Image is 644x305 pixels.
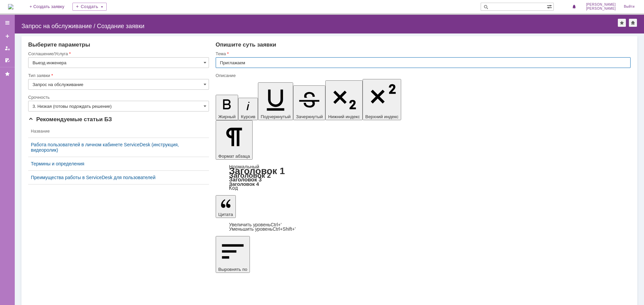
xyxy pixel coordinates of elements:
[216,223,631,231] div: Цитата
[31,175,206,180] a: Преимущества работы в ServiceDesk для пользователей
[8,4,13,9] a: Перейти на домашнюю страницу
[271,222,282,227] span: Ctrl+'
[229,181,259,187] a: Заголовок 4
[229,222,282,227] a: Increase
[238,98,258,120] button: Курсив
[229,166,285,176] a: Заголовок 1
[28,95,208,99] div: Срочность
[328,114,360,119] span: Нижний индекс
[586,3,616,7] span: [PERSON_NAME]
[218,154,250,159] span: Формат абзаца
[325,80,363,120] button: Нижний индекс
[8,4,13,9] img: logo
[2,43,13,54] a: Мои заявки
[547,3,553,9] span: Расширенный поиск
[365,114,398,119] span: Верхний индекс
[629,19,637,27] div: Сделать домашней страницей
[216,236,250,273] button: Выровнять по
[218,212,233,217] span: Цитата
[216,52,629,56] div: Тема
[229,185,238,191] a: Код
[229,226,296,232] a: Decrease
[216,42,276,48] span: Опишите суть заявки
[241,114,255,119] span: Курсив
[31,142,206,153] a: Работа пользователей в личном кабинете ServiceDesk (инструкция, видеоролик)
[28,42,90,48] span: Выберите параметры
[216,120,253,160] button: Формат абзаца
[293,85,325,120] button: Зачеркнутый
[216,73,629,78] div: Описание
[216,95,238,120] button: Жирный
[273,226,296,232] span: Ctrl+Shift+'
[72,3,107,11] div: Создать
[28,125,209,138] th: Название
[216,164,631,190] div: Формат абзаца
[218,267,247,272] span: Выровнять по
[229,171,271,179] a: Заголовок 2
[28,116,112,123] span: Рекомендуемые статьи БЗ
[21,23,618,29] div: Запрос на обслуживание / Создание заявки
[218,114,236,119] span: Жирный
[296,114,323,119] span: Зачеркнутый
[2,31,13,42] a: Создать заявку
[258,82,293,120] button: Подчеркнутый
[229,176,262,182] a: Заголовок 3
[363,79,401,120] button: Верхний индекс
[618,19,626,27] div: Добавить в избранное
[586,7,616,11] span: [PERSON_NAME]
[28,52,208,56] div: Соглашение/Услуга
[229,164,259,169] a: Нормальный
[216,195,236,218] button: Цитата
[31,161,206,166] a: Термины и определения
[28,73,208,78] div: Тип заявки
[2,55,13,66] a: Мои согласования
[261,114,290,119] span: Подчеркнутый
